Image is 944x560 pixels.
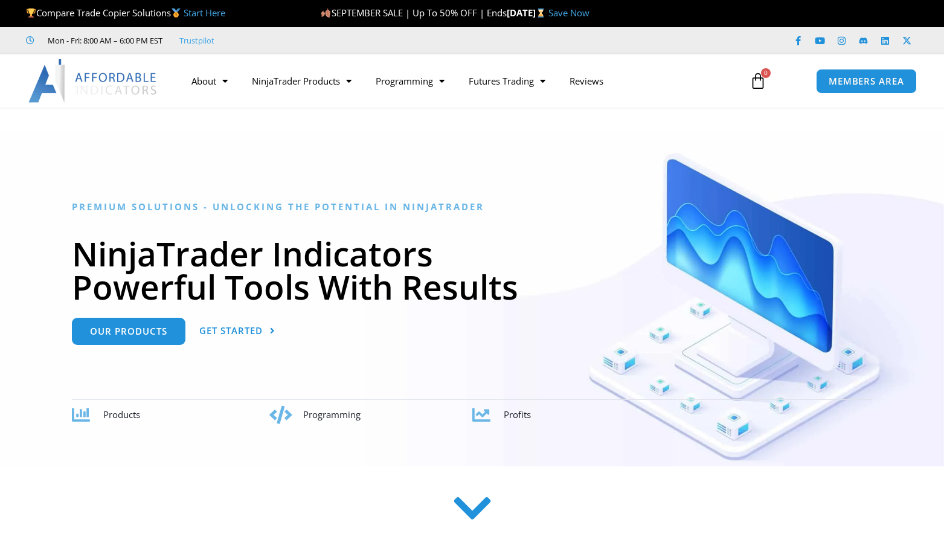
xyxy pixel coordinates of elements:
nav: Menu [179,67,736,95]
a: MEMBERS AREA [816,69,917,94]
a: 0 [731,63,785,98]
a: Save Now [548,7,589,19]
a: About [179,67,240,95]
a: Start Here [184,7,225,19]
span: Compare Trade Copier Solutions [26,7,225,19]
img: 🏆 [27,8,36,18]
img: 🍂 [321,8,330,18]
img: 🥇 [172,8,181,18]
strong: [DATE] [507,7,548,19]
span: Programming [303,408,361,420]
span: Products [103,408,140,420]
span: SEPTEMBER SALE | Up To 50% OFF | Ends [321,7,506,19]
a: Our Products [72,318,185,345]
h1: NinjaTrader Indicators Powerful Tools With Results [72,237,872,303]
h6: Premium Solutions - Unlocking the Potential in NinjaTrader [72,201,872,213]
span: Get Started [199,326,263,335]
a: Trustpilot [179,33,214,48]
img: ⌛ [536,8,545,18]
a: NinjaTrader Products [240,67,364,95]
a: Reviews [557,67,615,95]
span: 0 [761,68,771,78]
a: Get Started [199,318,275,345]
span: Profits [504,408,531,420]
span: Our Products [90,327,167,336]
span: Mon - Fri: 8:00 AM – 6:00 PM EST [45,33,162,48]
span: MEMBERS AREA [829,77,904,86]
a: Futures Trading [457,67,557,95]
img: LogoAI | Affordable Indicators – NinjaTrader [28,59,158,103]
a: Programming [364,67,457,95]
